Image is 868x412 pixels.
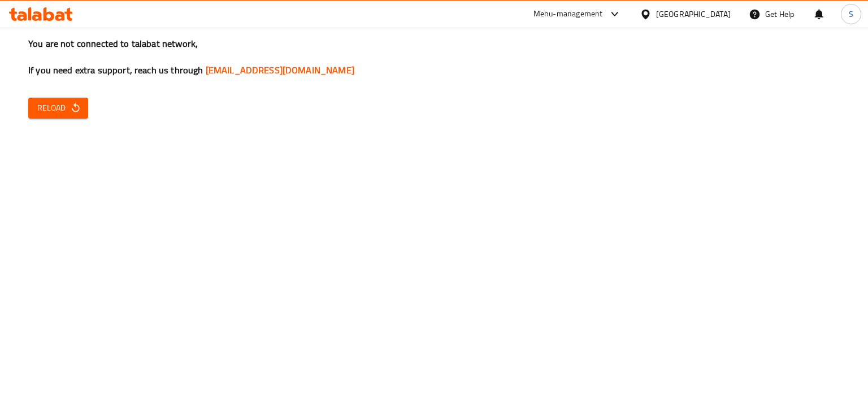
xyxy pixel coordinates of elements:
span: S [849,8,853,20]
h3: You are not connected to talabat network, If you need extra support, reach us through [28,37,840,77]
a: [EMAIL_ADDRESS][DOMAIN_NAME] [206,62,354,78]
div: Menu-management [533,7,603,21]
span: Reload [37,101,79,115]
div: [GEOGRAPHIC_DATA] [656,8,731,20]
button: Reload [28,98,88,119]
